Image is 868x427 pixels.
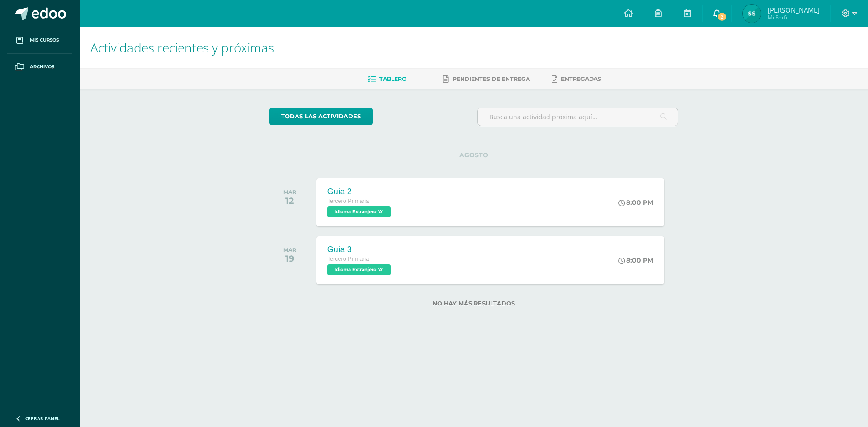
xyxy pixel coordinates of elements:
[327,206,391,217] span: Idioma Extranjero 'A'
[283,253,296,264] div: 19
[478,108,678,126] input: Busca una actividad próxima aquí...
[90,39,274,56] span: Actividades recientes y próximas
[743,5,761,23] img: 9aa8c09d4873c39cffdb712262df7f99.png
[30,37,59,44] span: Mis cursos
[768,5,820,14] span: [PERSON_NAME]
[269,108,373,125] a: todas las Actividades
[443,72,530,86] a: Pendientes de entrega
[7,54,72,80] a: Archivos
[327,187,393,197] div: Guía 2
[327,256,369,262] span: Tercero Primaria
[445,151,503,159] span: AGOSTO
[327,264,391,275] span: Idioma Extranjero 'A'
[283,247,296,253] div: MAR
[269,300,679,307] label: No hay más resultados
[561,75,601,82] span: Entregadas
[327,198,369,204] span: Tercero Primaria
[768,14,820,21] span: Mi Perfil
[283,189,296,195] div: MAR
[30,63,54,70] span: Archivos
[618,198,653,206] div: 8:00 PM
[379,75,406,82] span: Tablero
[453,75,530,82] span: Pendientes de entrega
[717,12,727,22] span: 2
[283,195,296,206] div: 12
[368,72,406,86] a: Tablero
[25,415,60,422] span: Cerrar panel
[552,72,601,86] a: Entregadas
[618,256,653,264] div: 8:00 PM
[327,245,393,254] div: Guía 3
[7,27,72,54] a: Mis cursos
